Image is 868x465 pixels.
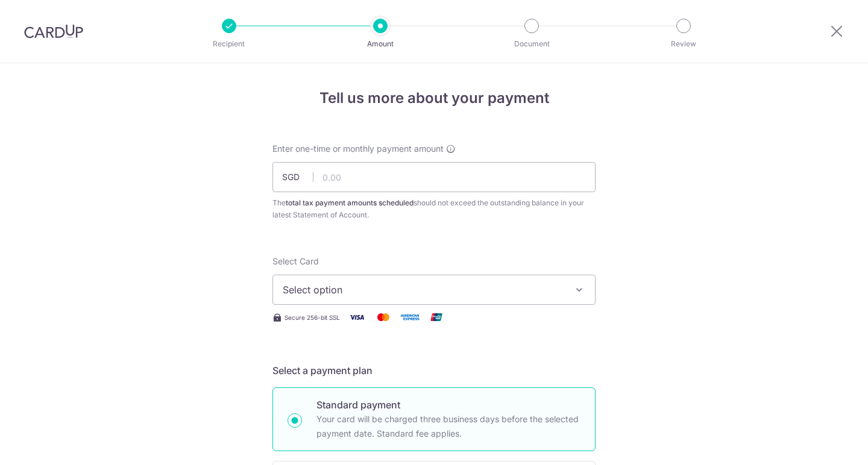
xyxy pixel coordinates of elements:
[282,171,313,183] span: SGD
[286,198,414,207] b: total tax payment amounts scheduled
[24,24,83,39] img: CardUp
[272,143,444,155] span: Enter one-time or monthly payment amount
[272,256,319,266] span: translation missing: en.payables.payment_networks.credit_card.summary.labels.select_card
[790,429,856,459] iframe: Opens a widget where you can find more information
[272,363,596,378] h5: Select a payment plan
[398,310,422,325] img: American Express
[184,38,274,50] p: Recipient
[336,38,425,50] p: Amount
[272,197,596,221] div: The should not exceed the outstanding balance in your latest Statement of Account.
[316,398,580,412] p: Standard payment
[487,38,576,50] p: Document
[272,87,596,109] h4: Tell us more about your payment
[371,310,395,325] img: Mastercard
[345,310,369,325] img: Visa
[316,412,580,441] p: Your card will be charged three business days before the selected payment date. Standard fee appl...
[639,38,728,50] p: Review
[272,275,596,305] button: Select option
[285,313,340,322] span: Secure 256-bit SSL
[272,162,596,192] input: 0.00
[283,282,564,297] span: Select option
[424,310,448,325] img: Union Pay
